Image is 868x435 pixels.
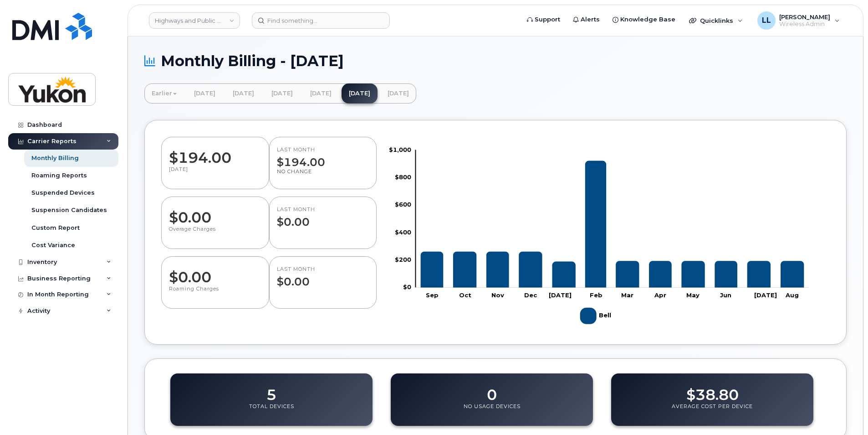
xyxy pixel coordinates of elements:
[169,285,260,302] p: Roaming Charges
[580,304,613,328] g: Bell
[395,228,411,235] tspan: $400
[169,140,260,166] dd: $194.00
[277,257,369,273] p: LAST MONTH
[169,166,260,182] p: [DATE]
[264,83,300,104] a: [DATE]
[403,283,411,290] tspan: $0
[277,168,369,185] p: No Change
[395,173,411,181] tspan: $800
[389,145,809,327] g: Chart
[524,291,537,299] tspan: Dec
[580,304,613,328] g: Legend
[144,83,184,104] a: Earlier
[395,201,411,208] tspan: $600
[249,403,294,419] p: Total Devices
[169,200,260,226] dd: $0.00
[277,137,369,154] p: LAST MONTH
[491,291,504,299] tspan: Nov
[464,403,521,419] p: No Usage Devices
[426,291,439,299] tspan: Sep
[380,83,416,104] a: [DATE]
[389,145,411,153] tspan: $1,000
[266,378,276,403] dd: 5
[395,256,411,263] tspan: $200
[621,291,633,299] tspan: Mar
[277,275,369,288] dd: $0.00
[342,83,378,104] a: [DATE]
[754,291,777,299] tspan: [DATE]
[487,378,497,403] dd: 0
[459,291,471,299] tspan: Oct
[785,291,799,299] tspan: Aug
[590,291,602,299] tspan: Feb
[672,403,753,419] p: Average Cost Per Device
[277,197,369,213] p: LAST MONTH
[654,291,666,299] tspan: Apr
[169,226,260,242] p: Overage Charges
[686,291,700,299] tspan: May
[187,83,223,104] a: [DATE]
[169,260,260,285] dd: $0.00
[144,53,847,69] h1: Monthly Billing - [DATE]
[720,291,731,299] tspan: Jun
[549,291,572,299] tspan: [DATE]
[277,156,369,168] dd: $194.00
[303,83,339,104] a: [DATE]
[686,378,739,403] dd: $38.80
[225,83,261,104] a: [DATE]
[277,216,369,237] dd: $0.00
